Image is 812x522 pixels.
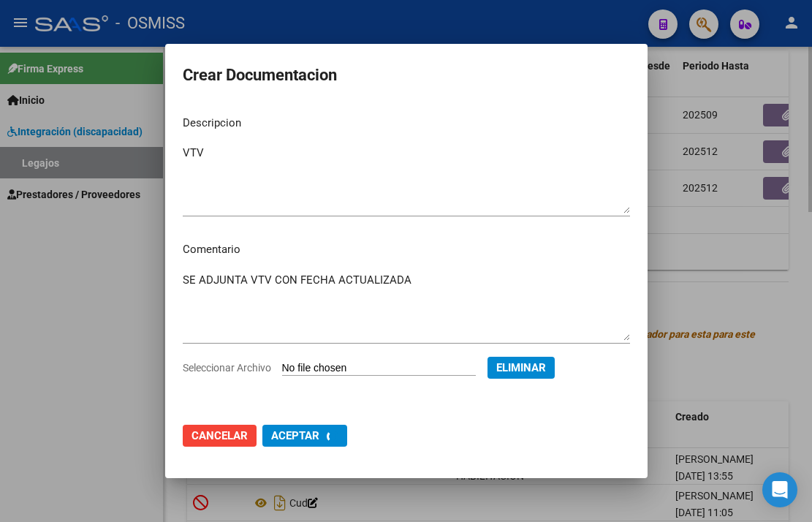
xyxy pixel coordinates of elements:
p: Comentario [183,241,630,258]
span: Cancelar [191,429,248,442]
button: Eliminar [487,357,555,379]
span: Eliminar [496,361,546,374]
p: Descripcion [183,115,630,132]
h2: Crear Documentacion [183,61,630,89]
span: Aceptar [271,429,319,442]
span: Seleccionar Archivo [183,362,271,374]
button: Aceptar [262,425,347,447]
div: Open Intercom Messenger [762,472,797,507]
button: Cancelar [183,425,257,447]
